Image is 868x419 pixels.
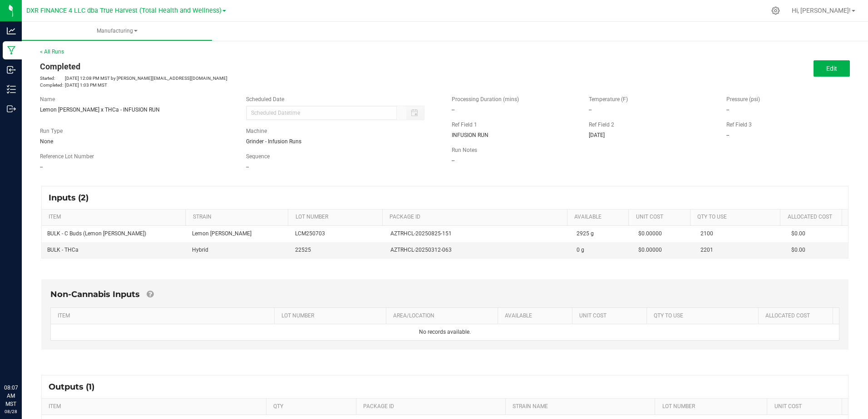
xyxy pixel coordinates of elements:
[577,247,580,253] span: 0
[4,408,18,415] p: 08/28
[700,247,713,253] span: 2201
[390,246,452,254] span: AZTRHCL-20250312-063
[452,122,477,128] span: Ref Field 1
[579,312,643,320] a: Unit CostSortable
[47,230,146,237] span: BULK - C Buds (Lemon [PERSON_NAME])
[452,132,488,138] span: INFUSION RUN
[295,230,325,237] span: LCM250703
[40,107,160,113] span: Lemon [PERSON_NAME] x THCa - INFUSION RUN
[636,214,687,221] a: Unit CostSortable
[49,214,182,221] a: ITEMSortable
[7,26,16,35] inline-svg: Analytics
[589,132,605,138] span: [DATE]
[51,324,839,340] td: No records available.
[792,7,851,14] span: Hi, [PERSON_NAME]!
[50,289,140,299] span: Non-Cannabis Inputs
[726,132,729,138] span: --
[49,403,262,410] a: ITEMSortable
[700,230,713,237] span: 2100
[513,403,651,410] a: STRAIN NAMESortable
[40,82,438,88] p: [DATE] 1:03 PM MST
[654,312,755,320] a: QTY TO USESortable
[40,49,64,55] a: < All Runs
[40,75,438,82] p: [DATE] 12:08 PM MST by [PERSON_NAME][EMAIL_ADDRESS][DOMAIN_NAME]
[774,403,838,410] a: Unit CostSortable
[390,214,563,221] a: PACKAGE IDSortable
[9,346,36,374] iframe: Resource center
[192,247,208,253] span: Hybrid
[49,193,98,203] span: Inputs (2)
[40,75,65,82] span: Started:
[7,85,16,94] inline-svg: Inventory
[273,403,352,410] a: QTYSortable
[40,82,65,88] span: Completed:
[40,138,53,145] span: None
[589,122,614,128] span: Ref Field 2
[40,164,43,170] span: --
[47,247,79,253] span: BULK - THCa
[452,157,454,164] span: --
[591,230,594,237] span: g
[7,104,16,113] inline-svg: Outbound
[638,247,662,253] span: $0.00000
[22,27,212,35] span: Manufacturing
[246,153,270,160] span: Sequence
[40,127,63,135] span: Run Type
[452,107,454,113] span: --
[40,96,55,102] span: Name
[393,312,494,320] a: AREA/LOCATIONSortable
[40,60,438,73] div: Completed
[296,214,379,221] a: LOT NUMBERSortable
[281,312,382,320] a: LOT NUMBERSortable
[770,6,781,15] div: Manage settings
[814,60,850,77] button: Edit
[697,214,777,221] a: QTY TO USESortable
[505,312,568,320] a: AVAILABLESortable
[791,247,805,253] span: $0.00
[791,230,805,237] span: $0.00
[452,96,519,102] span: Processing Duration (mins)
[147,289,153,299] a: Add Non-Cannabis items that were also consumed in the run (e.g. gloves and packaging); Also add N...
[726,96,760,102] span: Pressure (psi)
[363,403,502,410] a: PACKAGE IDSortable
[193,214,285,221] a: STRAINSortable
[246,96,284,102] span: Scheduled Date
[765,312,829,320] a: Allocated CostSortable
[390,229,452,238] span: AZTRHCL-20250825-151
[581,247,584,253] span: g
[295,247,311,253] span: 22525
[452,147,477,153] span: Run Notes
[58,312,271,320] a: ITEMSortable
[22,22,212,41] a: Manufacturing
[40,153,94,160] span: Reference Lot Number
[574,214,625,221] a: AVAILABLESortable
[826,65,837,72] span: Edit
[246,164,249,170] span: --
[49,382,104,392] span: Outputs (1)
[246,138,301,145] span: Grinder - Infusion Runs
[192,230,252,237] span: Lemon [PERSON_NAME]
[577,230,589,237] span: 2925
[589,107,592,113] span: --
[589,96,628,102] span: Temperature (F)
[638,230,662,237] span: $0.00000
[26,7,222,15] span: DXR FINANCE 4 LLC dba True Harvest (Total Health and Wellness)
[662,403,764,410] a: LOT NUMBERSortable
[726,122,752,128] span: Ref Field 3
[7,65,16,74] inline-svg: Inbound
[246,128,267,134] span: Machine
[788,214,838,221] a: Allocated CostSortable
[4,384,18,408] p: 08:07 AM MST
[726,107,729,113] span: --
[7,46,16,55] inline-svg: Manufacturing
